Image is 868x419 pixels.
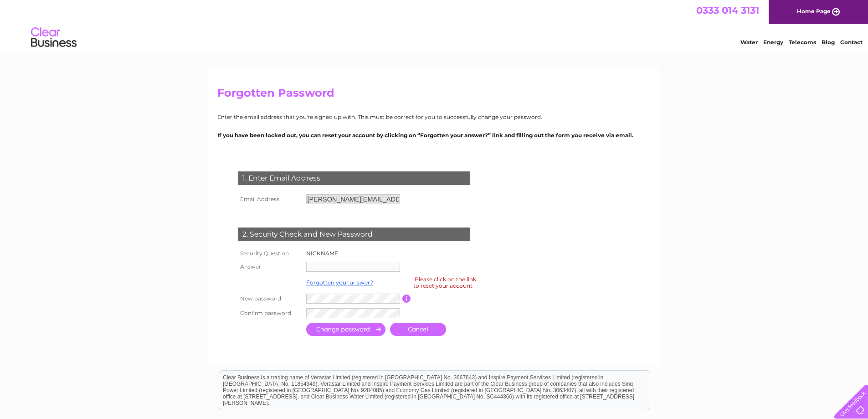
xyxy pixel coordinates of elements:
input: Information [402,295,411,303]
th: Answer [236,259,304,274]
input: Submit [306,323,385,336]
th: New password [236,291,304,306]
th: Email Address [236,192,304,207]
a: Cancel [390,323,446,336]
p: If you have been locked out, you can reset your account by clicking on “Forgotten your answer?” l... [217,131,651,140]
div: Please click on the link to reset your account [413,274,476,290]
a: 0333 014 3131 [696,5,759,16]
a: Forgotten your answer? [306,279,373,286]
a: Contact [840,39,863,46]
th: Security Question [236,248,304,259]
a: Telecoms [789,39,816,46]
div: Clear Business is a trading name of Verastar Limited (registered in [GEOGRAPHIC_DATA] No. 3667643... [219,5,650,44]
img: logo.png [31,24,77,52]
p: Enter the email address that you're signed up with. This must be correct for you to successfully ... [217,113,651,121]
label: NICKNAME [306,250,338,257]
div: 1. Enter Email Address [238,171,470,185]
h2: Forgotten Password [217,87,651,104]
a: Energy [763,39,783,46]
a: Blog [822,39,835,46]
th: Confirm password [236,306,304,321]
a: Water [740,39,758,46]
div: 2. Security Check and New Password [238,228,470,241]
